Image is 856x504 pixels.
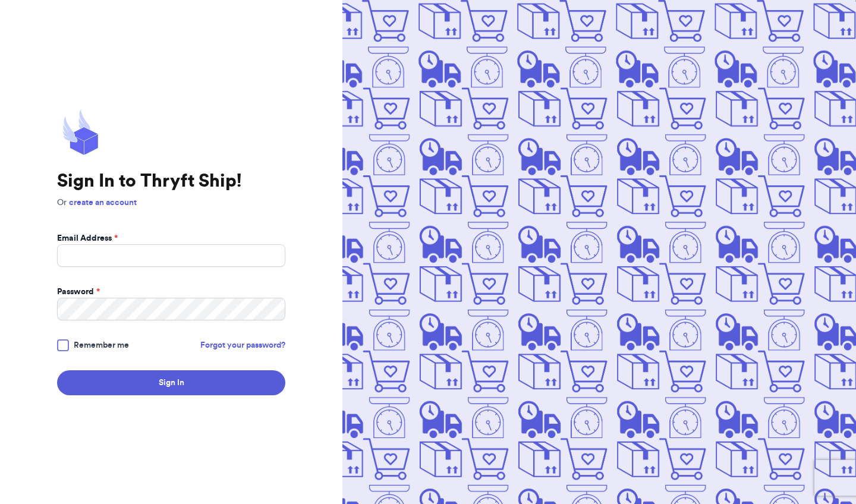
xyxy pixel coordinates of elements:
[57,197,285,209] p: Or
[57,370,285,395] button: Sign In
[57,232,118,244] label: Email Address
[57,286,100,298] label: Password
[57,171,285,192] h1: Sign In to Thryft Ship!
[69,199,137,207] a: create an account
[74,339,129,351] span: Remember me
[200,339,285,351] a: Forgot your password?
